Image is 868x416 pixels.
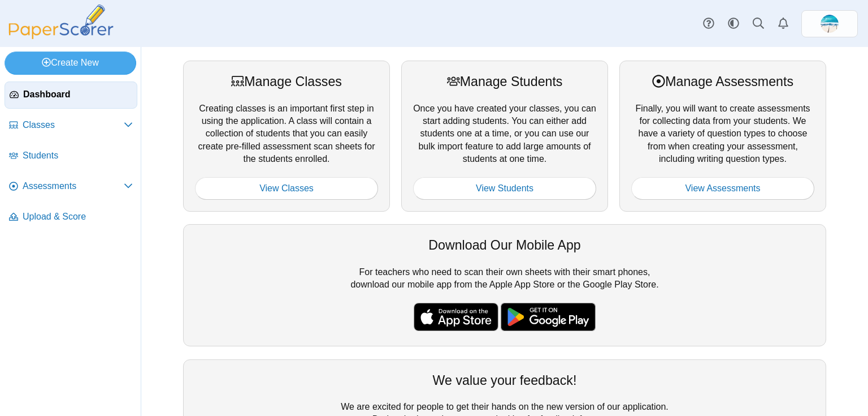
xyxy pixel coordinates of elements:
a: Assessments [5,173,137,200]
div: For teachers who need to scan their own sheets with their smart phones, download our mobile app f... [183,224,826,346]
div: Manage Assessments [631,72,814,91]
img: PaperScorer [5,5,118,39]
span: Students [23,149,133,162]
div: We value your feedback! [195,371,814,389]
a: Alerts [771,11,796,36]
a: Dashboard [5,82,137,109]
span: Assessments [23,180,124,192]
a: Upload & Score [5,204,137,231]
div: Finally, you will want to create assessments for collecting data from your students. We have a va... [619,61,826,212]
a: View Classes [195,177,378,200]
div: Download Our Mobile App [195,236,814,254]
span: Upload & Score [23,211,133,223]
div: Once you have created your classes, you can start adding students. You can either add students on... [401,61,608,212]
img: google-play-badge.png [501,303,596,331]
a: View Assessments [631,177,814,200]
img: apple-store-badge.svg [414,303,498,331]
span: Classes [23,119,124,131]
span: Chrissy Greenberg [821,15,839,33]
img: ps.H1yuw66FtyTk4FxR [821,15,839,33]
span: Dashboard [23,88,132,101]
a: View Students [413,177,596,200]
a: Classes [5,112,137,139]
div: Manage Classes [195,72,378,91]
a: Students [5,143,137,170]
a: PaperScorer [5,31,118,41]
a: Create New [5,52,136,74]
div: Creating classes is an important first step in using the application. A class will contain a coll... [183,61,390,212]
div: Manage Students [413,72,596,91]
a: ps.H1yuw66FtyTk4FxR [801,10,858,37]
